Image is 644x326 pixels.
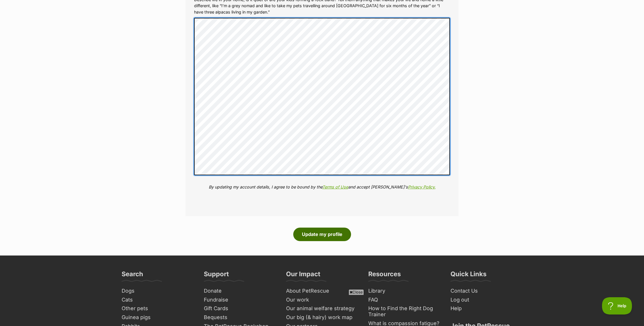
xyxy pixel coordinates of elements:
[451,270,486,281] h3: Quick Links
[448,296,525,304] a: Log out
[122,270,143,281] h3: Search
[602,297,632,314] iframe: Help Scout Beacon - Open
[293,228,351,241] button: Update my profile
[119,296,196,304] a: Cats
[119,287,196,296] a: Dogs
[322,184,348,189] a: Terms of Use
[408,184,436,189] a: Privacy Policy.
[448,304,525,313] a: Help
[286,270,320,281] h3: Our Impact
[368,270,401,281] h3: Resources
[119,313,196,322] a: Guinea pigs
[204,270,229,281] h3: Support
[448,287,525,296] a: Contact Us
[119,304,196,313] a: Other pets
[217,297,427,323] iframe: Advertisement
[202,296,278,304] a: Fundraise
[202,287,278,296] a: Donate
[194,184,450,190] p: By updating my account details, I agree to be bound by the and accept [PERSON_NAME]'s
[202,313,278,322] a: Bequests
[348,289,364,295] span: Close
[366,287,442,296] a: Library
[284,287,360,296] a: About PetRescue
[202,304,278,313] a: Gift Cards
